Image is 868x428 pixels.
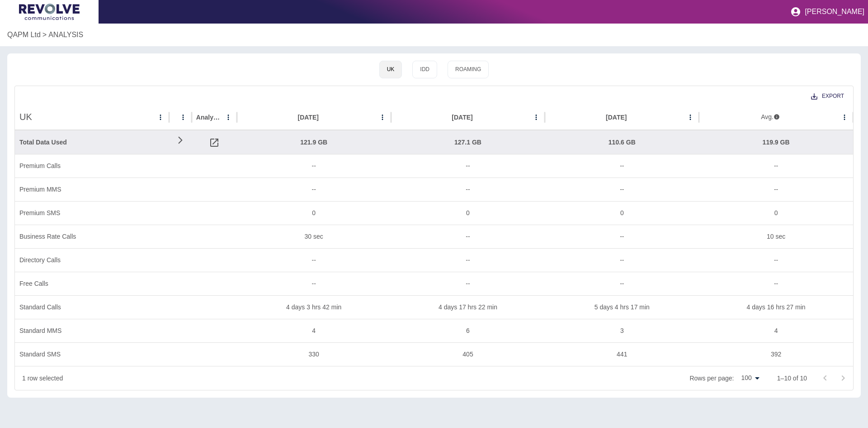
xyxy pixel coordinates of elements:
[545,248,699,272] div: --
[452,114,472,121] div: [DATE]
[774,114,780,120] svg: 3 months avg
[154,111,167,124] button: UK column menu
[699,272,853,295] div: --
[777,374,807,383] p: 1–10 of 10
[15,201,169,225] div: Premium SMS
[237,154,391,178] div: --
[391,154,545,178] div: --
[237,272,391,295] div: --
[237,178,391,201] div: --
[545,201,699,225] div: 0
[787,3,868,21] button: [PERSON_NAME]
[838,111,851,124] button: avg column menu
[237,295,391,319] div: 4 days 3 hrs 42 min
[391,248,545,272] div: --
[196,114,221,121] div: Analysis
[396,131,541,154] div: 127.1 GB
[530,111,542,124] button: Jul 2025 column menu
[391,272,545,295] div: --
[237,248,391,272] div: --
[42,29,47,40] p: >
[22,374,63,383] div: 1 row selected
[549,131,694,154] div: 110.6 GB
[48,29,83,40] a: ANALYSIS
[391,178,545,201] div: --
[703,131,849,154] div: 119.9 GB
[15,295,169,319] div: Standard Calls
[699,295,853,319] div: 4 days 16 hrs 27 min
[545,178,699,201] div: --
[699,201,853,225] div: 0
[412,61,437,78] button: IDD
[699,319,853,342] div: 4
[804,88,851,105] button: Export
[699,225,853,248] div: 10 sec
[19,4,80,20] img: Logo
[448,61,489,78] button: Roaming
[391,295,545,319] div: 4 days 17 hrs 22 min
[689,374,734,383] p: Rows per page:
[15,272,169,295] div: Free Calls
[391,201,545,225] div: 0
[237,201,391,225] div: 0
[297,114,318,121] div: [DATE]
[19,131,165,154] div: Total Data Used
[545,225,699,248] div: --
[545,342,699,366] div: 441
[7,29,41,40] a: QAPM Ltd
[19,111,32,124] h4: UK
[545,295,699,319] div: 5 days 4 hrs 17 min
[379,61,402,78] button: UK
[222,111,235,124] button: Analysis column menu
[15,248,169,272] div: Directory Calls
[177,111,189,124] button: column menu
[241,131,387,154] div: 121.9 GB
[545,272,699,295] div: --
[15,225,169,248] div: Business Rate Calls
[545,154,699,178] div: --
[237,319,391,342] div: 4
[545,319,699,342] div: 3
[15,319,169,342] div: Standard MMS
[237,342,391,366] div: 330
[15,178,169,201] div: Premium MMS
[391,225,545,248] div: --
[699,248,853,272] div: --
[699,154,853,178] div: --
[699,178,853,201] div: --
[737,371,762,385] div: 100
[237,225,391,248] div: 30 sec
[805,8,864,16] p: [PERSON_NAME]
[376,111,389,124] button: Aug 2025 column menu
[606,114,627,121] div: [DATE]
[391,342,545,366] div: 405
[15,154,169,178] div: Premium Calls
[15,342,169,366] div: Standard SMS
[761,112,780,121] div: Avg.
[391,319,545,342] div: 6
[684,111,697,124] button: Jun 2025 column menu
[699,342,853,366] div: 392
